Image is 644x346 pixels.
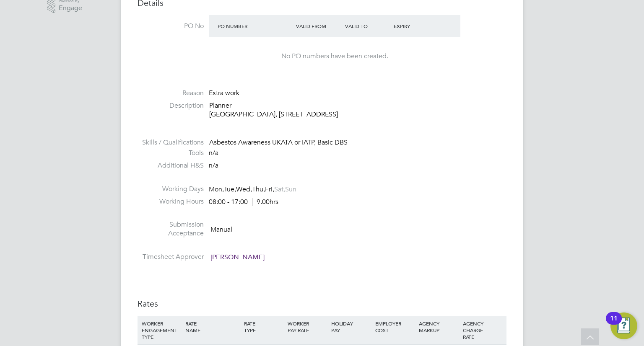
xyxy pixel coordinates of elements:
span: Wed, [236,185,252,194]
span: Sat, [274,185,285,194]
div: No PO numbers have been created. [217,52,452,61]
span: 9.00hrs [252,198,278,206]
label: PO No [138,22,204,31]
div: Valid From [294,18,343,34]
span: Sun [285,185,296,194]
div: AGENCY CHARGE RATE [461,316,504,344]
label: Timesheet Approver [138,253,204,261]
span: n/a [209,161,218,170]
div: WORKER PAY RATE [286,316,329,338]
div: WORKER ENGAGEMENT TYPE [140,316,183,344]
div: Expiry [392,18,441,34]
span: Manual [210,225,232,234]
span: Mon, [209,185,224,194]
span: Engage [59,5,82,12]
div: Asbestos Awareness UKATA or IATP, Basic DBS [209,138,506,147]
label: Reason [138,89,204,98]
h3: Rates [138,298,506,309]
div: RATE NAME [183,316,241,338]
p: Planner [GEOGRAPHIC_DATA], [STREET_ADDRESS] [209,101,506,119]
div: PO Number [216,18,294,34]
div: RATE TYPE [242,316,286,338]
span: [PERSON_NAME] [210,253,265,261]
label: Additional H&S [138,161,204,170]
label: Tools [138,149,204,158]
span: Fri, [265,185,274,194]
div: EMPLOYER COST [373,316,417,338]
span: n/a [209,149,218,157]
label: Working Hours [138,197,204,206]
div: HOLIDAY PAY [329,316,373,338]
div: 08:00 - 17:00 [209,198,278,207]
div: 11 [610,318,618,329]
button: Open Resource Center, 11 new notifications [610,312,637,339]
label: Submission Acceptance [138,220,204,238]
label: Working Days [138,185,204,194]
div: Valid To [343,18,392,34]
span: Tue, [224,185,236,194]
label: Skills / Qualifications [138,138,204,147]
div: AGENCY MARKUP [417,316,460,338]
span: Thu, [252,185,265,194]
span: Extra work [209,89,239,97]
label: Description [138,101,204,110]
